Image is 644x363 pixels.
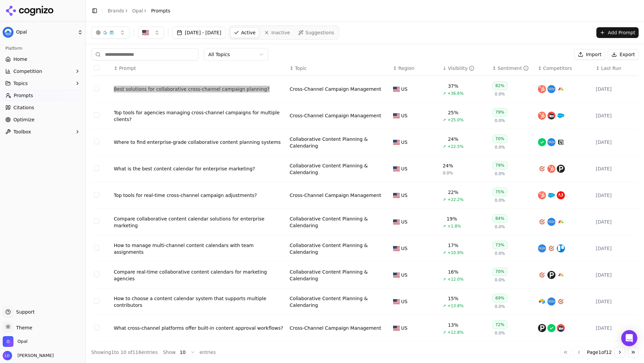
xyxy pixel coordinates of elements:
img: US flag [393,246,400,251]
th: sentiment [490,61,535,76]
button: Select row 20 [94,139,99,144]
span: Page 1 of 12 [587,349,612,356]
span: US [401,139,408,146]
button: Export [608,49,639,60]
img: wrike [538,138,546,146]
span: [PERSON_NAME] [15,353,54,359]
span: Opal [16,29,75,35]
img: hubspot [547,165,555,173]
button: Select all rows [94,65,99,70]
div: 75% [492,188,507,196]
button: Select row 91 [94,245,99,250]
img: coschedule [547,244,555,252]
button: Competition [3,66,83,77]
th: Prompt [111,61,287,76]
button: Select row 23 [94,165,99,171]
img: hootsuite [547,112,555,120]
div: 79% [492,108,507,117]
a: Collaborative Content Planning & Calendaring [289,295,387,309]
span: +22.2% [447,197,464,202]
div: Cross-Channel Campaign Management [289,192,381,199]
a: Where to find enterprise-grade collaborative content planning systems [114,139,284,146]
span: 0.0% [495,304,505,309]
button: Open organization switcher [3,336,28,347]
span: +12.0% [447,277,464,282]
span: Optimize [13,116,35,123]
div: ↕Region [393,65,437,72]
div: [DATE] [596,139,636,146]
span: Competitors [543,65,572,72]
img: hubspot [538,112,546,120]
img: US flag [393,273,400,278]
a: Collaborative Content Planning & Calendaring [289,162,387,176]
span: ↗ [443,303,446,309]
span: US [401,192,408,199]
span: US [401,272,408,278]
div: Data table [91,61,639,341]
div: 79% [492,161,507,170]
div: Compare real-time collaborative content calendars for marketing agencies [114,269,284,282]
div: [DATE] [596,192,636,199]
span: Topic [295,65,307,72]
div: 19% [447,215,457,222]
span: 0.0% [495,198,505,203]
span: ↗ [443,144,446,149]
img: asana [547,138,555,146]
span: US [401,245,408,252]
button: Toolbox [3,126,83,137]
a: Top tools for agencies managing cross-channel campaigns for multiple clients? [114,109,284,123]
a: Collaborative Content Planning & Calendaring [289,215,387,229]
img: planable [557,165,565,173]
a: Optimize [3,114,83,125]
div: ↓Visibility [443,65,487,72]
div: 70% [492,134,507,143]
span: 0.0% [495,91,505,97]
span: Opal [17,338,28,345]
a: Collaborative Content Planning & Calendaring [289,242,387,255]
div: [DATE] [596,298,636,305]
span: ↗ [443,250,446,255]
span: ↗ [443,224,446,229]
a: Active [230,27,259,38]
a: What is the best content calendar for enterprise marketing? [114,165,284,172]
a: Best solutions for collaborative cross-channel campaign planning? [114,86,284,92]
a: Top tools for real-time cross-channel campaign adjustments? [114,192,284,199]
div: 84% [492,214,507,223]
img: asana [547,85,555,93]
nav: breadcrumb [108,7,170,14]
img: hubspot [538,85,546,93]
div: ↕Sentiment [492,65,533,72]
img: US flag [393,113,400,118]
img: Opal [3,27,13,38]
img: US flag [393,140,400,145]
div: Platform [3,43,83,54]
a: How to manage multi-channel content calendars with team assignments [114,242,284,255]
span: Competition [13,68,42,75]
span: ↗ [443,91,446,96]
div: 73% [492,241,507,249]
img: monday.com [557,218,565,226]
a: Home [3,54,83,65]
span: Show [163,349,176,356]
div: ↕Topic [289,65,387,72]
div: [DATE] [596,165,636,172]
a: Citations [3,102,83,113]
span: 0.0% [495,171,505,176]
a: Collaborative Content Planning & Calendaring [289,269,387,282]
span: 0.0% [495,224,505,230]
img: asana [547,297,555,306]
div: 82% [492,81,507,90]
button: Import [574,49,605,60]
span: 0.0% [495,330,505,336]
button: Open user button [3,351,54,360]
img: asana [538,244,546,252]
div: 22% [448,189,458,196]
a: Cross-Channel Campaign Management [289,112,381,119]
img: hootsuite [557,324,565,332]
